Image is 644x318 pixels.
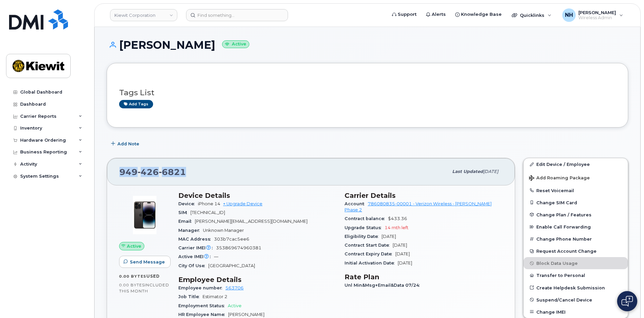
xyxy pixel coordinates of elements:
button: Add Note [107,138,145,150]
button: Change Plan / Features [524,209,628,221]
span: 949 [119,167,186,177]
button: Reset Voicemail [524,184,628,197]
span: City Of Use [178,263,208,268]
span: Employment Status [178,303,228,308]
span: [TECHNICAL_ID] [190,210,225,215]
span: Unknown Manager [203,228,244,233]
span: Unl Min&Msg+Email&Data 07/24 [345,283,423,288]
span: 303b7cac5ee6 [214,237,249,242]
span: Enable Call Forwarding [536,224,591,229]
span: — [214,254,218,259]
button: Block Data Usage [524,257,628,269]
span: [GEOGRAPHIC_DATA] [208,263,255,268]
span: Contract Start Date [345,243,393,248]
span: Account [345,201,368,206]
span: Active [127,243,141,249]
span: used [146,274,160,279]
span: [DATE] [382,234,396,239]
a: Edit Device / Employee [524,158,628,170]
span: [DATE] [483,169,498,174]
h3: Tags List [119,89,616,97]
span: Send Message [130,259,165,265]
span: Carrier IMEI [178,245,216,250]
span: [DATE] [395,251,410,256]
h3: Employee Details [178,276,336,284]
span: Suspend/Cancel Device [536,297,592,302]
h3: Device Details [178,191,336,200]
span: Manager [178,228,203,233]
span: 353869674960381 [216,245,261,250]
span: Estimator 2 [203,294,227,299]
span: Contract Expiry Date [345,251,395,256]
a: Create Helpdesk Submission [524,282,628,294]
span: iPhone 14 [198,201,220,206]
h3: Carrier Details [345,191,503,200]
a: 786080835-00001 - Verizon Wireless - [PERSON_NAME] Phase 2 [345,201,492,212]
span: $433.36 [388,216,407,221]
span: Eligibility Date [345,234,382,239]
h1: [PERSON_NAME] [107,39,628,51]
h3: Rate Plan [345,273,503,281]
span: Add Note [117,141,139,147]
a: 563706 [225,285,244,290]
span: Email [178,219,195,224]
span: 0.00 Bytes [119,274,146,279]
span: [PERSON_NAME][EMAIL_ADDRESS][DOMAIN_NAME] [195,219,308,224]
span: 14 mth left [385,225,408,230]
a: + Upgrade Device [223,201,262,206]
span: Last updated [452,169,483,174]
button: Suspend/Cancel Device [524,294,628,306]
span: Upgrade Status [345,225,385,230]
span: Active IMEI [178,254,214,259]
span: Employee number [178,285,225,290]
button: Change Phone Number [524,233,628,245]
span: 0.00 Bytes [119,283,145,287]
button: Add Roaming Package [524,171,628,184]
span: included this month [119,282,169,293]
span: Change Plan / Features [536,212,592,217]
span: Add Roaming Package [529,175,590,182]
button: Transfer to Personal [524,269,628,281]
span: HR Employee Name [178,312,228,317]
span: Active [228,303,242,308]
small: Active [222,40,249,48]
button: Send Message [119,256,171,268]
span: 426 [138,167,159,177]
span: Initial Activation Date [345,260,398,266]
span: MAC Address [178,237,214,242]
span: 6821 [159,167,186,177]
img: image20231002-3703462-njx0qo.jpeg [124,195,165,235]
a: Add tags [119,100,153,108]
button: Request Account Change [524,245,628,257]
span: [PERSON_NAME] [228,312,264,317]
span: Contract balance [345,216,388,221]
span: SIM [178,210,190,215]
button: Enable Call Forwarding [524,221,628,233]
span: Device [178,201,198,206]
button: Change SIM Card [524,197,628,209]
img: Open chat [621,296,633,307]
span: [DATE] [398,260,412,266]
span: [DATE] [393,243,407,248]
button: Change IMEI [524,306,628,318]
span: Job Title [178,294,203,299]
